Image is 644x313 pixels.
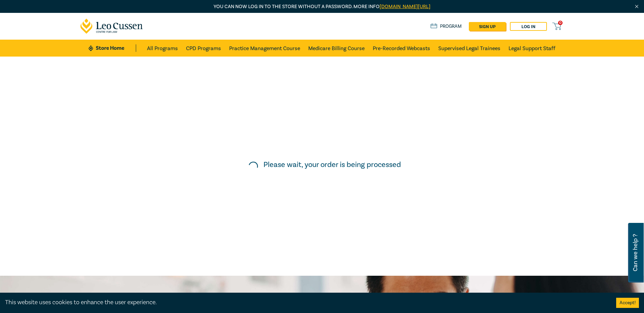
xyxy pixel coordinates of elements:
[80,3,564,11] p: You can now log in to the store without a password. More info
[430,23,462,30] a: Program
[229,40,300,57] a: Practice Management Course
[558,21,563,25] span: 0
[438,40,500,57] a: Supervised Legal Trainees
[147,40,178,57] a: All Programs
[5,298,606,307] div: This website uses cookies to enhance the user experience.
[373,40,430,57] a: Pre-Recorded Webcasts
[263,160,401,169] h5: Please wait, your order is being processed
[509,40,555,57] a: Legal Support Staff
[634,4,640,9] img: Close
[616,298,639,308] button: Accept cookies
[308,40,365,57] a: Medicare Billing Course
[380,3,430,10] a: [DOMAIN_NAME][URL]
[510,22,547,31] a: Log in
[632,227,639,278] span: Can we help ?
[89,44,136,52] a: Store Home
[469,22,506,31] a: sign up
[186,40,221,57] a: CPD Programs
